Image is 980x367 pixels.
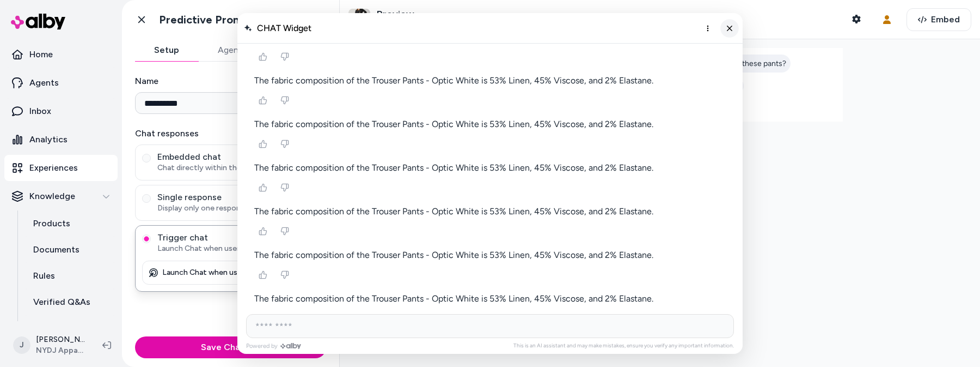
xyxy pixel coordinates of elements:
[36,334,85,345] p: [PERSON_NAME]
[157,163,319,173] span: Chat directly within the widget
[29,48,53,61] p: Home
[157,152,319,163] span: Embedded chat
[377,8,446,21] p: Preview
[11,14,65,29] img: alby Logo
[142,194,151,203] button: Single responseDisplay only one response at a time
[29,161,78,175] p: Experiences
[4,155,118,181] a: Experiences
[29,76,59,89] p: Agents
[157,203,319,214] span: Display only one response at a time
[4,41,118,68] a: Home
[135,39,198,61] button: Setup
[142,154,151,163] button: Embedded chatChat directly within the widget
[22,210,118,237] a: Products
[4,183,118,209] button: Knowledge
[36,345,85,356] span: NYDJ Apparel
[157,192,319,203] span: Single response
[33,217,70,230] p: Products
[4,127,118,153] a: Analytics
[29,105,51,118] p: Inbox
[906,8,971,31] button: Embed
[22,289,118,315] a: Verified Q&As
[29,190,75,203] p: Knowledge
[22,237,118,263] a: Documents
[33,296,90,309] p: Verified Q&As
[159,13,281,27] h1: Predictive Prompts PDP
[157,243,319,254] span: Launch Chat when users interact
[931,13,960,26] span: Embed
[33,243,79,256] p: Documents
[4,70,118,96] a: Agents
[13,336,30,354] span: J
[198,39,261,61] button: Agent
[348,9,370,31] img: Trouser Pants - Optic White - 00
[7,328,94,363] button: J[PERSON_NAME]NYDJ Apparel
[22,263,118,289] a: Rules
[142,234,151,243] button: Trigger chatLaunch Chat when users interact
[135,127,326,140] label: Chat responses
[135,75,326,88] label: Name
[157,232,319,243] span: Trigger chat
[33,269,55,282] p: Rules
[29,133,68,146] p: Analytics
[4,98,118,124] a: Inbox
[162,268,279,278] p: Launch Chat when users interact
[22,315,118,341] a: Reviews
[135,336,326,358] button: Save Changes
